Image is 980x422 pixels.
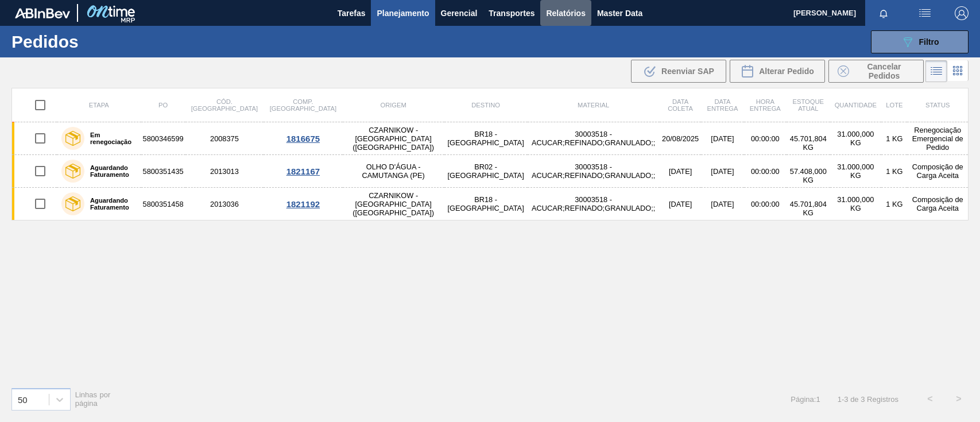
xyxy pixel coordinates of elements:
span: Lote [886,102,902,109]
span: Status [925,102,950,109]
label: Em renegociação [84,131,137,145]
span: Material [578,102,609,109]
td: 30003518 - ACUCAR;REFINADO;GRANULADO;; [528,155,660,188]
span: Linhas por página [75,390,111,408]
span: Data coleta [668,98,693,112]
td: [DATE] [660,188,702,220]
td: Composição de Carga Aceita [907,188,968,220]
img: TNhmsLtSVTkK8tSr43FrP2fwEKptu5GPRR3wAAAABJRU5ErkJggg== [15,8,70,18]
td: BR18 - [GEOGRAPHIC_DATA] [444,122,528,155]
td: 2008375 [185,122,264,155]
td: 20/08/2025 [660,122,702,155]
label: Aguardando Faturamento [84,197,137,211]
img: userActions [918,6,932,20]
div: Reenviar SAP [631,60,726,83]
td: 5800346599 [141,122,185,155]
td: Renegociação Emergencial de Pedido [907,122,968,155]
td: Composição de Carga Aceita [907,155,968,188]
span: Etapa [89,102,109,109]
td: 2013036 [185,188,264,220]
span: Comp. [GEOGRAPHIC_DATA] [270,98,336,112]
span: PO [158,102,168,109]
button: Notificações [865,5,902,21]
td: 00:00:00 [744,122,787,155]
span: 57.408,000 KG [790,167,827,184]
td: 30003518 - ACUCAR;REFINADO;GRANULADO;; [528,188,660,220]
span: Transportes [489,6,534,20]
span: Planejamento [377,6,429,20]
span: 1 - 3 de 3 Registros [838,395,898,404]
span: 45.701,804 KG [790,134,827,152]
span: Relatórios [546,6,585,20]
div: 50 [18,394,28,404]
td: [DATE] [660,155,702,188]
span: Página : 1 [791,395,820,404]
td: BR02 - [GEOGRAPHIC_DATA] [444,155,528,188]
label: Aguardando Faturamento [84,164,137,178]
span: Estoque atual [793,98,824,112]
td: 1 KG [881,122,907,155]
td: [DATE] [701,155,743,188]
td: 00:00:00 [744,188,787,220]
td: [DATE] [701,188,743,220]
td: 1 KG [881,155,907,188]
a: Aguardando Faturamento58003514582013036CZARNIKOW - [GEOGRAPHIC_DATA] ([GEOGRAPHIC_DATA])BR18 - [G... [12,188,969,220]
td: OLHO D'ÁGUA - CAMUTANGA (PE) [343,155,444,188]
td: 1 KG [881,188,907,220]
span: Destino [471,102,500,109]
td: 5800351435 [141,155,185,188]
span: Origem [380,102,406,109]
div: 1816675 [265,134,340,144]
h1: Pedidos [11,35,180,48]
button: Filtro [871,30,969,53]
td: CZARNIKOW - [GEOGRAPHIC_DATA] ([GEOGRAPHIC_DATA]) [343,122,444,155]
td: 5800351458 [141,188,185,220]
a: Em renegociação58003465992008375CZARNIKOW - [GEOGRAPHIC_DATA] ([GEOGRAPHIC_DATA])BR18 - [GEOGRAPH... [12,122,969,155]
div: 1821192 [265,199,340,209]
td: 2013013 [185,155,264,188]
div: Visão em Lista [925,60,947,82]
div: Cancelar Pedidos em Massa [828,60,924,83]
span: Master Data [597,6,642,20]
span: Tarefas [338,6,366,20]
span: 45.701,804 KG [790,200,827,217]
td: 00:00:00 [744,155,787,188]
td: 31.000,000 KG [830,122,882,155]
span: Alterar Pedido [759,67,814,76]
td: [DATE] [701,122,743,155]
span: Cancelar Pedidos [854,62,915,80]
span: Reenviar SAP [661,67,714,76]
button: Cancelar Pedidos [828,60,924,83]
span: Data entrega [707,98,738,112]
td: 31.000,000 KG [830,155,882,188]
div: Alterar Pedido [730,60,825,83]
a: Aguardando Faturamento58003514352013013OLHO D'ÁGUA - CAMUTANGA (PE)BR02 - [GEOGRAPHIC_DATA]300035... [12,155,969,188]
td: 30003518 - ACUCAR;REFINADO;GRANULADO;; [528,122,660,155]
button: > [944,385,973,413]
td: 31.000,000 KG [830,188,882,220]
span: Hora Entrega [750,98,781,112]
span: Cód. [GEOGRAPHIC_DATA] [191,98,258,112]
img: Logout [955,6,969,20]
button: < [916,385,944,413]
span: Gerencial [441,6,478,20]
td: BR18 - [GEOGRAPHIC_DATA] [444,188,528,220]
td: CZARNIKOW - [GEOGRAPHIC_DATA] ([GEOGRAPHIC_DATA]) [343,188,444,220]
div: Visão em Cards [947,60,969,82]
div: 1821167 [265,167,340,176]
span: Quantidade [835,102,877,109]
span: Filtro [919,37,939,47]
